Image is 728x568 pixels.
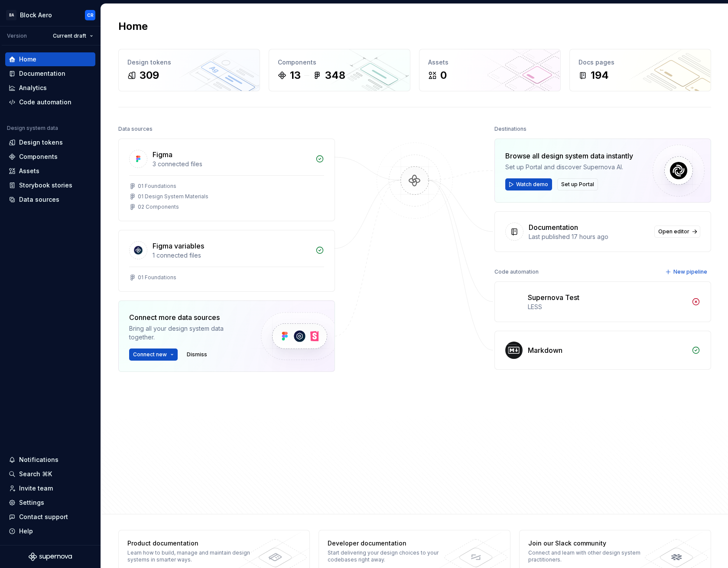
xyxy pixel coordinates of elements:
div: Design tokens [19,138,63,147]
a: Storybook stories [5,178,95,192]
span: Set up Portal [561,181,594,188]
div: Block Aero [20,11,52,19]
div: Home [19,55,36,64]
div: Assets [19,167,39,175]
a: Design tokens [5,136,95,149]
div: Developer documentation [328,539,454,548]
button: Current draft [49,30,97,42]
div: Version [7,32,27,39]
div: Connect and learn with other design system practitioners. [528,549,654,563]
button: Watch demo [505,178,552,190]
h2: Home [118,19,148,33]
div: Connect more data sources [129,312,246,323]
a: Docs pages194 [569,49,711,91]
div: 13 [290,68,301,82]
a: Figma3 connected files01 Foundations01 Design System Materials02 Components [118,139,335,221]
div: 02 Components [138,203,179,210]
div: Notifications [19,455,58,464]
button: Search ⌘K [5,467,95,481]
div: 194 [591,68,609,82]
span: Current draft [53,32,86,39]
div: BA [6,10,16,20]
div: Contact support [19,513,68,521]
div: 01 Foundations [138,183,176,190]
a: Open editor [654,226,700,238]
div: Assets [428,58,552,67]
svg: Supernova Logo [29,552,72,561]
div: Docs pages [578,58,702,67]
a: Design tokens309 [118,49,260,91]
a: Settings [5,496,95,510]
div: Help [19,527,33,536]
a: Components13348 [269,49,410,91]
button: BABlock AeroCR [2,6,99,24]
button: Dismiss [183,349,211,361]
div: Product documentation [127,539,253,548]
button: Notifications [5,453,95,467]
a: Home [5,52,95,66]
div: Design system data [7,125,58,132]
a: Figma variables1 connected files01 Foundations [118,230,335,292]
div: Settings [19,498,44,507]
div: Browse all design system data instantly [505,151,633,161]
div: 01 Foundations [138,274,176,281]
div: Design tokens [127,58,251,67]
div: Figma variables [153,241,204,251]
div: Markdown [528,345,562,355]
button: Help [5,524,95,538]
div: Code automation [494,266,539,278]
div: 01 Design System Materials [138,193,208,200]
button: Set up Portal [557,178,598,190]
div: 348 [325,68,345,82]
div: Search ⌘K [19,470,52,478]
div: Join our Slack community [528,539,654,548]
div: 0 [440,68,447,82]
div: Components [278,58,401,67]
div: Code automation [19,98,71,106]
span: Open editor [658,228,689,235]
a: Assets [5,164,95,178]
span: New pipeline [673,268,707,275]
span: Connect new [133,351,167,358]
div: 309 [140,68,159,82]
a: Components [5,150,95,164]
div: Learn how to build, manage and maintain design systems in smarter ways. [127,549,253,563]
button: Connect new [129,349,178,361]
div: Documentation [19,69,65,78]
div: Documentation [529,222,578,232]
span: Watch demo [516,181,548,188]
button: Contact support [5,510,95,524]
span: Dismiss [187,351,207,358]
div: Invite team [19,484,53,493]
div: 3 connected files [153,160,310,168]
button: New pipeline [663,266,711,278]
a: Invite team [5,481,95,495]
div: Last published 17 hours ago [529,232,649,241]
div: 1 connected files [153,251,310,260]
div: CR [87,12,94,19]
div: Supernova Test [528,292,579,303]
div: Storybook stories [19,181,72,190]
a: Analytics [5,81,95,95]
div: Data sources [19,195,59,204]
div: Data sources [118,123,153,135]
a: Assets0 [419,49,561,91]
div: Destinations [494,123,526,135]
div: Figma [153,149,172,160]
div: Set up Portal and discover Supernova AI. [505,163,633,171]
div: Bring all your design system data together. [129,324,246,342]
div: Start delivering your design choices to your codebases right away. [328,549,454,563]
div: Components [19,152,58,161]
div: LESS [528,303,686,311]
a: Documentation [5,67,95,81]
a: Data sources [5,193,95,207]
div: Analytics [19,84,47,92]
a: Code automation [5,95,95,109]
